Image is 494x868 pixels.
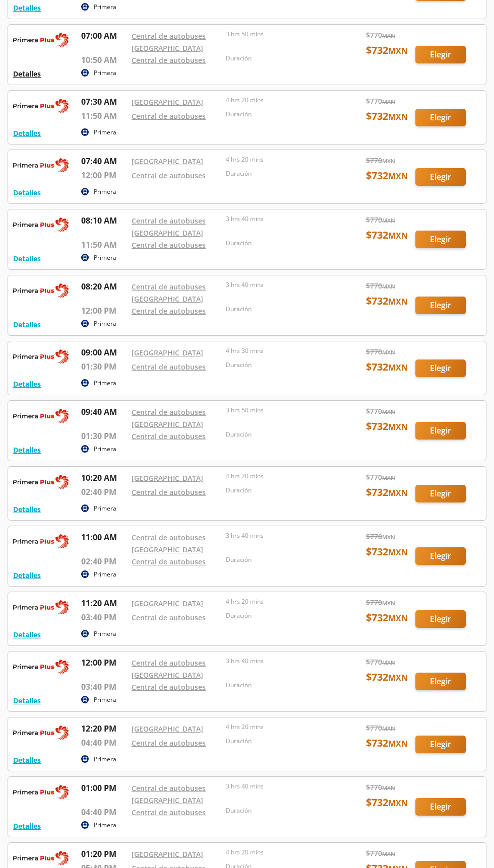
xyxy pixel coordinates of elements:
[94,319,116,328] p: Primera
[94,504,116,513] p: Primera
[132,240,206,250] a: Central de autobuses
[94,755,116,764] p: Primera
[13,187,41,198] button: Detalles
[132,849,203,859] a: [GEOGRAPHIC_DATA]
[132,783,206,805] a: Central de autobuses [GEOGRAPHIC_DATA]
[13,821,41,831] button: Detalles
[94,379,116,388] p: Primera
[132,487,206,497] a: Central de autobuses
[13,319,41,330] button: Detalles
[132,533,206,554] a: Central de autobuses [GEOGRAPHIC_DATA]
[132,171,206,180] a: Central de autobuses
[13,504,41,515] button: Detalles
[13,379,41,389] button: Detalles
[13,695,41,706] button: Detalles
[132,613,206,622] a: Central de autobuses
[132,216,206,238] a: Central de autobuses [GEOGRAPHIC_DATA]
[94,253,116,262] p: Primera
[132,348,203,357] a: [GEOGRAPHIC_DATA]
[94,187,116,196] p: Primera
[13,629,41,640] button: Detalles
[132,473,203,483] a: [GEOGRAPHIC_DATA]
[132,55,206,65] a: Central de autobuses
[132,306,206,316] a: Central de autobuses
[132,31,206,53] a: Central de autobuses [GEOGRAPHIC_DATA]
[132,557,206,566] a: Central de autobuses
[132,431,206,441] a: Central de autobuses
[94,3,116,12] p: Primera
[132,682,206,692] a: Central de autobuses
[132,407,206,429] a: Central de autobuses [GEOGRAPHIC_DATA]
[94,695,116,704] p: Primera
[13,570,41,581] button: Detalles
[132,111,206,121] a: Central de autobuses
[132,157,203,166] a: [GEOGRAPHIC_DATA]
[132,599,203,608] a: [GEOGRAPHIC_DATA]
[94,570,116,579] p: Primera
[132,282,206,304] a: Central de autobuses [GEOGRAPHIC_DATA]
[13,3,41,13] button: Detalles
[94,128,116,137] p: Primera
[132,738,206,748] a: Central de autobuses
[94,445,116,454] p: Primera
[13,68,41,79] button: Detalles
[132,724,203,734] a: [GEOGRAPHIC_DATA]
[13,445,41,455] button: Detalles
[132,658,206,680] a: Central de autobuses [GEOGRAPHIC_DATA]
[132,808,206,817] a: Central de autobuses
[13,755,41,765] button: Detalles
[94,68,116,78] p: Primera
[13,128,41,138] button: Detalles
[94,821,116,830] p: Primera
[94,629,116,638] p: Primera
[132,97,203,107] a: [GEOGRAPHIC_DATA]
[13,253,41,264] button: Detalles
[132,362,206,372] a: Central de autobuses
